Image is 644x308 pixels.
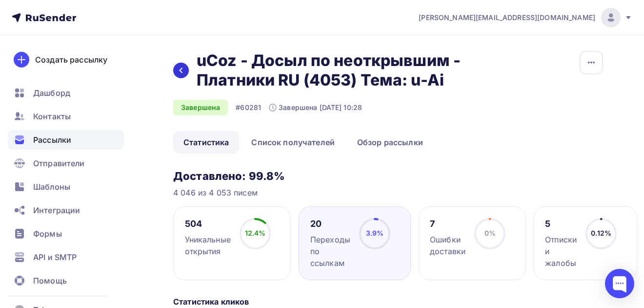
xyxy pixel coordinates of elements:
a: Дашборд [8,83,124,103]
a: Список получателей [241,131,345,154]
h2: uCoz - Досыл по неоткрывшим - Платники RU (4053) Тема: u-Ai [197,51,491,90]
a: Статистика [173,131,239,154]
span: [PERSON_NAME][EMAIL_ADDRESS][DOMAIN_NAME] [419,13,595,22]
div: #60281 [236,103,261,112]
span: Формы [33,228,62,240]
span: 0.12% [591,229,611,237]
div: 4 046 из 4 053 писем [173,187,603,198]
span: Отправители [33,157,85,169]
div: Отписки и жалобы [545,234,577,269]
a: [PERSON_NAME][EMAIL_ADDRESS][DOMAIN_NAME] [419,8,632,27]
span: API и SMTP [33,251,77,263]
div: Уникальные открытия [185,234,231,257]
span: 12.4% [245,229,266,237]
a: Контакты [8,107,124,126]
a: Отправители [8,154,124,173]
span: Интеграции [33,204,80,216]
h3: Доставлено: 99.8% [173,169,603,183]
span: Шаблоны [33,181,70,193]
span: 0% [484,229,496,237]
h5: Статистика кликов [173,296,603,308]
div: 5 [545,218,577,230]
div: Завершена [DATE] 10:28 [269,103,362,112]
div: Создать рассылку [35,54,107,66]
span: Дашборд [33,87,70,99]
div: 7 [430,218,465,230]
span: Контакты [33,110,71,122]
span: Помощь [33,275,67,286]
div: 504 [185,218,231,230]
a: Шаблоны [8,177,124,197]
a: Формы [8,224,124,243]
span: Рассылки [33,134,71,146]
a: Обзор рассылки [347,131,433,154]
span: 3.9% [366,229,384,237]
div: 20 [310,218,350,230]
div: Переходы по ссылкам [310,234,350,269]
a: Рассылки [8,130,124,150]
div: Ошибки доставки [430,234,465,257]
div: Завершена [173,100,228,115]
